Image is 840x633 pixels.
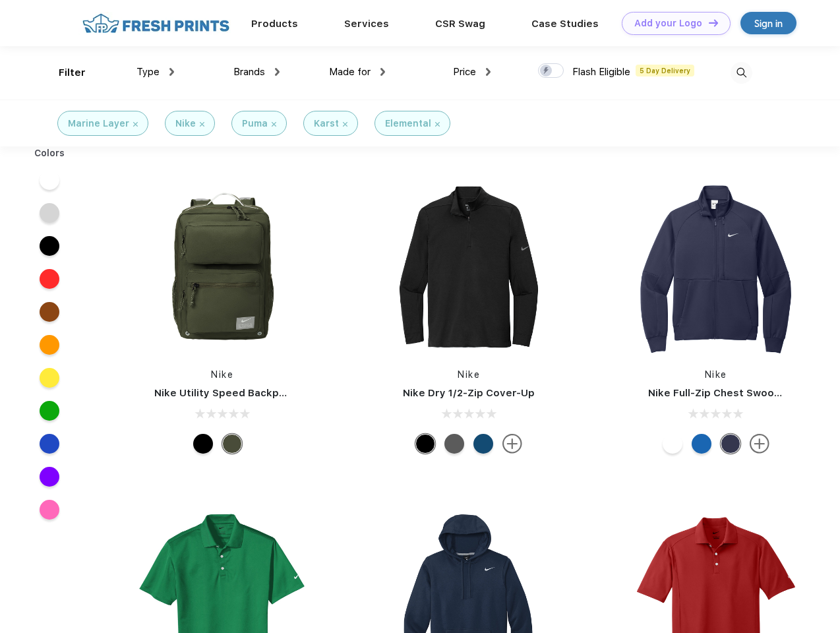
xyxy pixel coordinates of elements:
div: Black Heather [444,434,464,454]
a: Nike Full-Zip Chest Swoosh Jacket [648,387,824,399]
img: dropdown.png [380,68,385,76]
img: dropdown.png [486,68,491,76]
img: fo%20logo%202.webp [78,12,233,35]
img: filter_cancel.svg [133,122,138,127]
div: Gym Blue [473,434,493,454]
img: DT [709,19,718,26]
a: Nike [705,369,727,380]
a: CSR Swag [435,18,485,30]
div: Royal [692,434,711,454]
img: filter_cancel.svg [435,122,440,127]
div: Nike [175,117,196,131]
img: filter_cancel.svg [200,122,204,127]
div: Elemental [385,117,431,131]
img: func=resize&h=266 [628,179,804,355]
span: Flash Eligible [572,66,630,78]
img: filter_cancel.svg [343,122,347,127]
a: Nike [458,369,480,380]
img: dropdown.png [169,68,174,76]
a: Nike Utility Speed Backpack [154,387,297,399]
div: Karst [314,117,339,131]
img: func=resize&h=266 [381,179,556,355]
div: Colors [24,146,75,160]
img: more.svg [750,434,769,454]
img: more.svg [502,434,522,454]
a: Products [251,18,298,30]
a: Sign in [740,12,796,34]
a: Nike [211,369,233,380]
span: Price [453,66,476,78]
img: dropdown.png [275,68,280,76]
div: Filter [59,65,86,80]
span: 5 Day Delivery [636,65,694,76]
div: Add your Logo [634,18,702,29]
img: func=resize&h=266 [135,179,310,355]
div: Black [415,434,435,454]
div: Black [193,434,213,454]
div: Marine Layer [68,117,129,131]
div: Puma [242,117,268,131]
div: Cargo Khaki [222,434,242,454]
span: Type [136,66,160,78]
div: Midnight Navy [721,434,740,454]
a: Services [344,18,389,30]
span: Brands [233,66,265,78]
div: Sign in [754,16,783,31]
span: Made for [329,66,371,78]
div: White [663,434,682,454]
img: desktop_search.svg [731,62,752,84]
a: Nike Dry 1/2-Zip Cover-Up [403,387,535,399]
img: filter_cancel.svg [272,122,276,127]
